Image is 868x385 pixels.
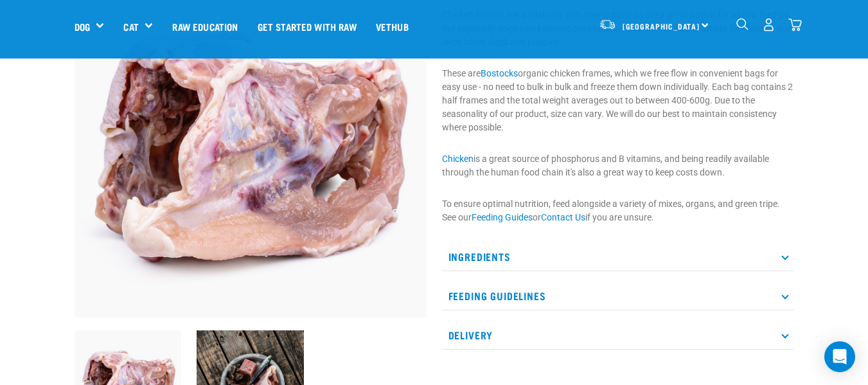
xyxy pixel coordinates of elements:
a: Chicken [442,154,474,164]
a: Raw Education [163,1,247,52]
img: home-icon@2x.png [788,18,802,31]
a: Dog [75,19,90,34]
a: Feeding Guides [472,212,533,222]
img: home-icon-1@2x.png [736,18,748,30]
p: is a great source of phosphorus and B vitamins, and being readily available through the human foo... [442,152,794,179]
p: Ingredients [442,242,794,271]
a: Vethub [366,1,418,52]
p: Delivery [442,321,794,350]
span: [GEOGRAPHIC_DATA] [623,24,700,28]
img: van-moving.png [599,19,616,30]
p: Feeding Guidelines [442,282,794,310]
a: Contact Us [541,212,585,222]
img: user.png [762,18,775,31]
p: To ensure optimal nutrition, feed alongside a variety of mixes, organs, and green tripe. See our ... [442,197,794,224]
p: These are organic chicken frames, which we free flow in convenient bags for easy use - no need to... [442,67,794,134]
a: Cat [123,19,138,34]
a: Get started with Raw [248,1,366,52]
a: Bostocks [481,68,518,78]
div: Open Intercom Messenger [824,341,855,372]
